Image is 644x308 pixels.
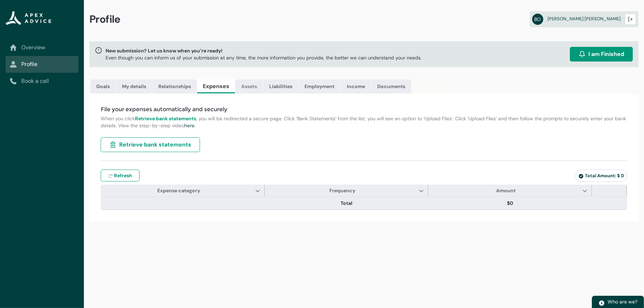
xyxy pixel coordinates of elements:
[10,77,74,85] a: Book a call
[579,51,586,58] img: alarm.svg
[101,137,200,152] button: Retrieve bank statements
[575,170,627,182] lightning-badge: Total Amount
[152,79,197,93] a: Relationships
[599,300,605,306] img: play.svg
[588,50,624,58] span: I am Finished
[106,54,422,61] p: Even though you can inform us of your submission at any time, the more information you provide, t...
[371,79,411,93] a: Documents
[6,11,51,25] img: Apex Advice Group
[625,14,636,25] button: Logout
[114,172,132,179] span: Refresh
[197,79,235,93] a: Expenses
[119,141,191,149] span: Retrieve bank statements
[6,39,78,89] nav: Sub page
[10,43,74,52] a: Overview
[299,79,341,93] a: Employment
[341,79,371,93] a: Income
[608,299,637,305] span: Who are we?
[101,115,627,129] p: When you click , you will be redirected a secure page. Click ‘Bank Statements’ from the list, you...
[570,47,633,62] button: I am Finished
[106,47,422,54] span: New submission? Let us know when you’re ready!
[507,200,513,206] lightning-formatted-number: $0
[548,16,621,22] span: [PERSON_NAME] [PERSON_NAME]
[532,14,543,25] abbr: BO
[116,79,152,93] a: My details
[101,170,139,181] button: Refresh
[10,60,74,69] a: Profile
[530,11,638,27] a: BO[PERSON_NAME] [PERSON_NAME]
[235,79,263,93] a: Assets
[135,115,196,122] strong: Retrieve bank statements
[101,105,627,114] h4: File your expenses automatically and securely
[579,173,624,179] span: Total Amount: $ 0
[91,79,116,93] a: Goals
[109,141,116,148] img: landmark.svg
[90,13,121,26] span: Profile
[341,200,352,206] lightning-base-formatted-text: Total
[184,122,195,129] a: here.
[263,79,298,93] a: Liabilities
